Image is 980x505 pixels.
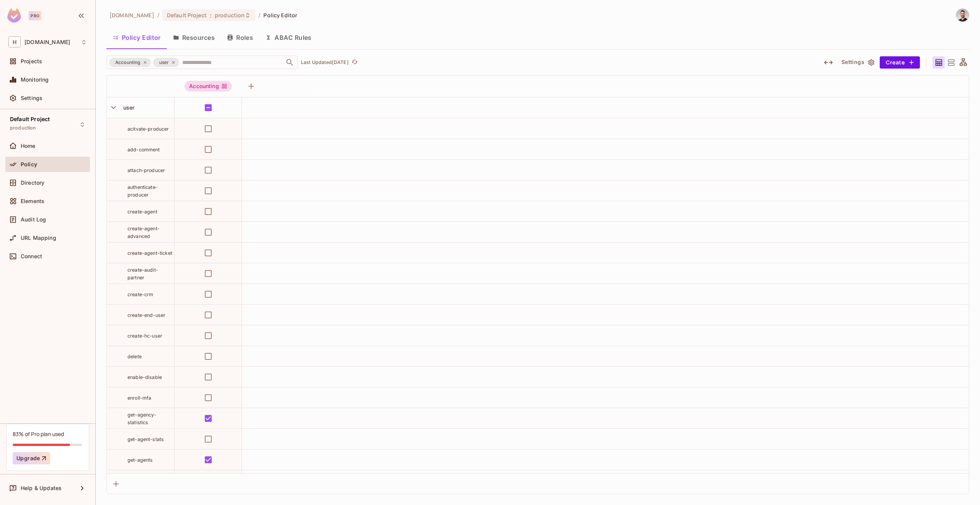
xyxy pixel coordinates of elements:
span: create-agent-advanced [127,226,160,239]
span: Policy Editor [263,11,297,19]
span: create-agent [127,209,157,215]
span: get-agents [127,457,153,463]
span: Monitoring [21,77,49,83]
p: Last Updated [DATE] [301,59,349,66]
span: Directory [21,180,44,186]
div: Accounting [109,58,151,67]
span: attach-producer [127,167,165,173]
span: user [155,59,174,66]
span: Click to refresh data [349,58,359,67]
span: Settings [21,95,42,101]
span: acitvate-producer [127,126,169,132]
span: Policy [21,161,37,167]
img: SReyMgAAAABJRU5ErkJggg== [7,8,21,23]
span: get-agent-stats [127,436,164,442]
span: enroll-mfa [127,395,152,401]
span: create-end-user [127,312,165,318]
div: 83% of Pro plan used [13,430,64,438]
span: production [10,125,36,131]
span: user [120,104,135,111]
span: Audit Log [21,216,46,223]
button: Settings [838,56,877,69]
span: Default Project [167,11,207,19]
span: Connect [21,253,42,259]
span: Help & Updates [21,485,62,491]
button: ABAC Rules [259,28,318,47]
button: Resources [167,28,221,47]
li: / [258,11,260,19]
button: Upgrade [13,452,50,464]
span: add-comment [127,147,160,152]
span: create-agent-ticket [127,250,172,256]
span: : [209,12,212,18]
span: refresh [351,59,358,66]
span: authenticate-producer [127,184,158,198]
button: Create [880,56,920,69]
span: Default Project [10,116,50,122]
span: enable-disable [127,374,162,380]
span: create-hc-user [127,333,162,339]
div: Accounting [185,81,232,92]
span: Projects [21,58,42,64]
button: refresh [350,58,359,67]
button: Open [284,57,295,68]
button: Roles [221,28,259,47]
span: get-agency-statistics [127,412,157,425]
span: Elements [21,198,44,204]
span: H [8,36,21,48]
span: Home [21,143,36,149]
span: create-audit-partner [127,267,158,280]
span: URL Mapping [21,235,56,241]
div: user [153,58,180,67]
span: delete [127,354,142,359]
span: create-crm [127,292,154,297]
img: dor@honeycombinsurance.com [956,9,969,21]
button: Policy Editor [106,28,167,47]
div: Pro [29,11,41,20]
span: the active workspace [109,11,154,19]
span: production [215,11,245,19]
span: Workspace: honeycombinsurance.com [24,39,70,45]
li: / [157,11,159,19]
span: Accounting [111,59,145,66]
